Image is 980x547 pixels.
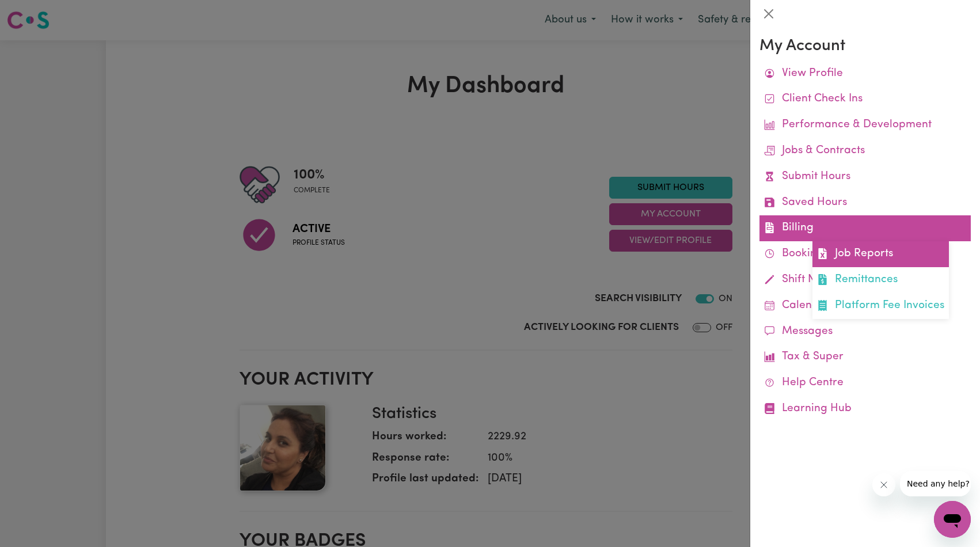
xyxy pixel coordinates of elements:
iframe: Button to launch messaging window [934,501,971,538]
iframe: Message from company [900,471,971,496]
a: Submit Hours [759,164,971,190]
iframe: Close message [872,473,895,496]
a: Jobs & Contracts [759,138,971,164]
button: Close [759,5,778,23]
a: Help Centre [759,370,971,396]
a: Job Reports [812,241,949,267]
a: Messages [759,319,971,345]
a: Platform Fee Invoices [812,293,949,319]
h3: My Account [759,37,971,56]
a: Bookings [759,241,971,267]
a: Saved Hours [759,190,971,216]
a: Remittances [812,267,949,293]
a: Performance & Development [759,112,971,138]
a: BillingJob ReportsRemittancesPlatform Fee Invoices [759,215,971,241]
a: Calendar [759,293,971,319]
a: Tax & Super [759,344,971,370]
a: Shift Notes [759,267,971,293]
a: View Profile [759,61,971,87]
a: Learning Hub [759,396,971,422]
a: Client Check Ins [759,86,971,112]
